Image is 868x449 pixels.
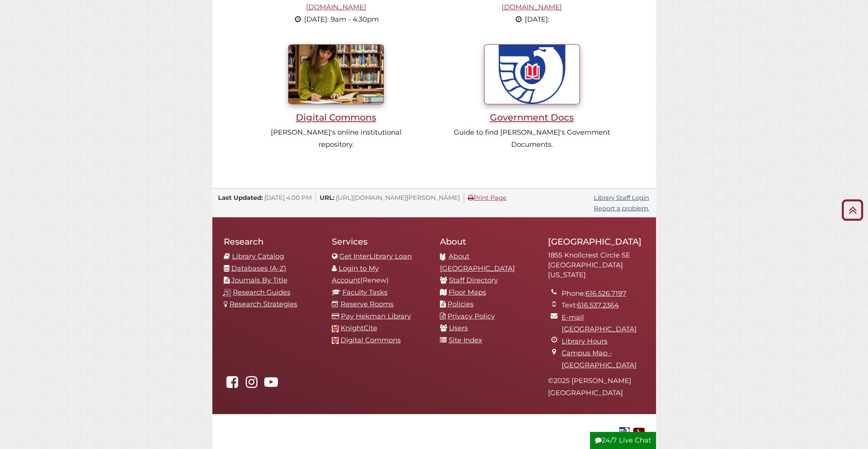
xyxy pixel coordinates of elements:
a: Journals By Title [231,276,287,284]
a: Databases (A-Z) [231,264,286,273]
a: E-mail [GEOGRAPHIC_DATA] [562,313,637,334]
p: © 2025 [PERSON_NAME][GEOGRAPHIC_DATA] [548,375,645,399]
span: [DATE]: [525,15,549,24]
a: Reserve Rooms [341,300,394,308]
span: [DATE] 4:00 PM [264,194,312,201]
a: 616.537.2364 [577,301,619,309]
a: Pay Hekman Library [341,312,411,320]
img: Calvin favicon logo [332,325,339,332]
h3: Government Docs [451,112,612,123]
span: Last Updated: [218,194,263,201]
img: Government Documents Federal Depository Library [617,426,631,437]
a: Hekman Library on Facebook [224,380,241,389]
a: Government Documents Federal Depository Library [617,427,631,435]
span: [URL][DOMAIN_NAME][PERSON_NAME] [336,194,460,201]
a: Get InterLibrary Loan [339,252,412,261]
img: research-guides-icon-white_37x37.png [223,289,231,297]
a: KnightCite [341,324,377,332]
a: Privacy Policy [447,312,495,320]
a: Faculty Tasks [342,288,388,297]
li: Phone: [562,288,645,300]
h2: Services [332,236,429,247]
span: URL: [320,194,334,201]
a: Research Strategies [229,300,297,308]
li: (Renew) [332,263,429,287]
a: Back to Top [839,204,866,216]
a: Site Index [449,336,482,344]
a: Digital Commons [341,336,401,344]
p: Guide to find [PERSON_NAME]'s Government Documents. [451,127,612,151]
a: Library Catalog [232,252,284,261]
h2: Research [224,236,320,247]
a: Floor Maps [449,288,486,297]
li: Text: [562,300,645,312]
a: Print Page [468,194,507,201]
a: Government Docs [451,70,612,123]
a: Digital Commons [256,70,417,123]
img: U.S. Government Documents seal [484,44,580,104]
a: Login to My Account [332,264,379,285]
a: Research Guides [233,288,290,297]
span: [DATE]: 9am - 4:30pm [304,15,379,24]
a: hekmanlibrary on Instagram [243,380,261,389]
a: Users [449,324,468,332]
a: Campus Map - [GEOGRAPHIC_DATA] [562,349,637,369]
i: Print Page [468,195,474,201]
h2: [GEOGRAPHIC_DATA] [548,236,645,247]
h3: Digital Commons [256,112,417,123]
a: Staff Directory [449,276,498,284]
img: Student writing inside library [288,44,384,104]
a: Disability Assistance [633,427,645,435]
a: Report a problem. [594,204,649,212]
img: Calvin favicon logo [332,337,339,344]
a: 616.526.7197 [585,289,626,298]
a: Library Hours [562,337,607,345]
a: Library Staff Login [594,194,649,201]
a: Policies [447,300,474,308]
address: 1855 Knollcrest Circle SE [GEOGRAPHIC_DATA][US_STATE] [548,251,645,280]
p: [PERSON_NAME]'s online institutional repository. [256,127,417,151]
a: Hekman Library on YouTube [262,380,280,389]
h2: About [440,236,537,247]
img: Disability Assistance [633,426,645,437]
a: About [GEOGRAPHIC_DATA] [440,252,515,273]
